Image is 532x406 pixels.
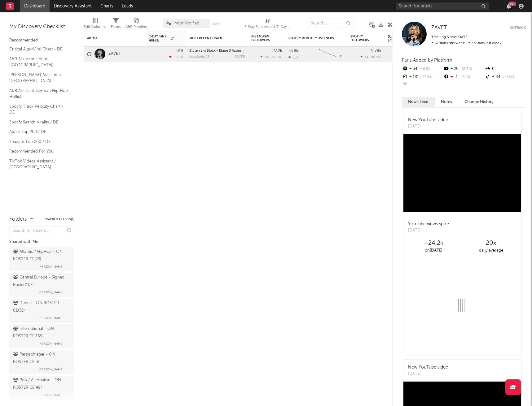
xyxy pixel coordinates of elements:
[9,128,68,135] a: Apple Top 200 / DE
[364,56,368,59] span: 34
[177,49,183,53] div: 318
[264,56,270,59] span: 181
[500,76,514,79] span: +425 %
[510,25,526,31] button: Untrack
[462,247,520,254] div: daily average
[244,15,291,33] div: 7-Day Fans Added (7-Day Fans Added)
[9,376,74,400] a: Pop / Alternative - ON ROSTER CE(49)[PERSON_NAME]
[431,25,447,31] a: ZAVET
[408,371,448,377] div: [DATE]
[350,35,372,42] div: Spotify Followers
[149,35,169,42] span: 7-Day Fans Added
[87,37,134,40] div: Artist
[84,23,106,31] div: Edit Columns
[174,21,199,25] span: Most Notified
[417,67,431,71] span: -48.5 %
[402,97,435,107] button: News Feed
[360,55,381,59] div: ( )
[212,22,220,26] button: Save
[244,23,291,31] div: 7-Day Fans Added (7-Day Fans Added)
[405,240,462,247] div: +24.2k
[435,97,458,107] button: Notes
[13,248,69,263] div: Atlantic / HipHop - ON ROSTER CE ( 23 )
[9,216,27,223] div: Folders
[316,46,344,62] svg: Chart title
[9,138,68,145] a: Shazam Top 200 / DE
[402,73,443,81] div: 181
[9,148,68,155] a: Recommended For You
[189,37,236,40] div: Most Recent Track
[405,247,462,254] div: on [DATE]
[39,263,64,270] span: [PERSON_NAME]
[431,41,501,45] span: 365 fans last week
[419,76,433,79] span: -27.9 %
[169,55,183,59] div: -12.9 %
[9,226,74,235] input: Search for folders...
[9,273,74,297] a: Central Europe - Signed Roster(107)[PERSON_NAME]
[462,240,520,247] div: 20 x
[431,35,468,39] span: Tracking Since: [DATE]
[402,81,443,89] div: --
[189,49,259,53] a: Blüten am Block - Etage 3 Acoustic Session
[402,65,443,73] div: 34
[288,49,298,53] div: 55.8k
[443,65,484,73] div: 20
[9,119,68,126] a: Spotify Search Virality / DE
[9,350,74,374] a: Partyschlager - ON ROSTER CE(3)[PERSON_NAME]
[13,325,69,340] div: International - ON ROSTER CE ( 169 )
[111,23,121,31] div: Filters
[108,51,121,57] a: ZAVET
[9,247,74,271] a: Atlantic / HipHop - ON ROSTER CE(23)[PERSON_NAME]
[408,123,448,130] div: [DATE]
[408,117,448,123] div: New YouTube video
[189,55,209,59] div: popularity: 25
[9,37,74,44] div: Recommended
[251,35,273,42] div: Instagram Followers
[13,377,69,391] div: Pop / Alternative - ON ROSTER CE ( 49 )
[402,58,452,63] span: Fans Added by Platform
[485,65,526,73] div: 0
[9,71,68,84] a: [PERSON_NAME] Assistant / [GEOGRAPHIC_DATA]
[235,55,245,59] div: [DATE]
[431,41,465,45] span: 318 fans this week
[507,4,511,9] button: 99+
[9,299,74,323] a: Dance - ON ROSTER CE(32)[PERSON_NAME]
[396,2,489,10] input: Search for artists
[485,73,526,81] div: 84
[371,49,381,53] div: 9.78k
[9,56,68,68] a: A&R Assistant Hotlist ([GEOGRAPHIC_DATA])
[431,25,447,30] span: ZAVET
[39,314,64,322] span: [PERSON_NAME]
[307,19,354,28] input: Search...
[189,49,245,53] div: Blüten am Block - Etage 3 Acoustic Session
[125,23,147,31] div: A&R Pipeline
[13,274,69,289] div: Central Europe - Signed Roster ( 107 )
[111,15,121,33] div: Filters
[39,366,64,373] span: [PERSON_NAME]
[9,23,74,31] div: My Discovery Checklist
[9,46,68,53] a: Critical Algo/Viral Chart - DE
[9,158,68,171] a: TikTok Videos Assistant / [GEOGRAPHIC_DATA]
[288,37,335,40] div: Spotify Monthly Listeners
[388,50,412,58] div: 73.1
[270,56,281,59] span: -27.9 %
[125,15,147,33] div: A&R Pipeline
[13,351,69,366] div: Partyschlager - ON ROSTER CE ( 3 )
[39,340,64,348] span: [PERSON_NAME]
[9,103,68,116] a: Spotify Track Velocity Chart / DE
[9,87,68,100] a: A&R Assistant German Hip Hop Hotlist
[408,364,448,371] div: New YouTube video
[369,56,380,59] span: -48.5 %
[13,300,69,314] div: Dance - ON ROSTER CE ( 32 )
[458,97,500,107] button: Change History
[459,67,472,71] span: -33.3 %
[273,49,282,53] div: 27.2k
[508,2,516,6] div: 99 +
[39,289,64,296] span: [PERSON_NAME]
[443,73,484,81] div: -1
[84,15,106,33] div: Edit Columns
[288,55,298,59] div: 353
[9,238,74,246] div: Shared with Me
[39,391,64,399] span: [PERSON_NAME]
[458,76,470,79] span: -150 %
